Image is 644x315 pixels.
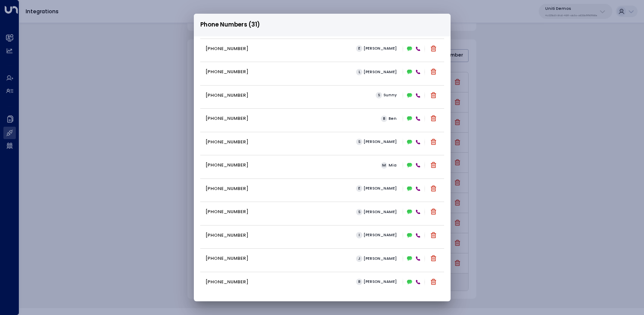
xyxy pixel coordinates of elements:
div: VOICE (Active) [415,45,421,52]
span: [PERSON_NAME] [364,140,397,144]
span: [PERSON_NAME] [364,233,397,237]
div: SMS (Active) [406,232,413,239]
span: R [356,279,362,285]
p: [PHONE_NUMBER] [205,232,249,239]
span: Ben [389,116,397,121]
div: SMS (Active) [406,139,413,146]
p: [PHONE_NUMBER] [205,115,249,122]
button: Delete phone number [428,230,439,241]
div: VOICE (Active) [415,232,421,239]
button: Delete phone number [428,253,439,264]
div: SMS (Active) [406,255,413,262]
span: J [356,256,362,262]
span: S [356,209,362,215]
button: Delete phone number [428,67,439,77]
div: VOICE (Active) [415,255,421,262]
span: I [356,232,362,238]
button: Delete phone number [428,207,439,217]
div: VOICE (Active) [415,92,421,99]
div: SMS (Active) [406,185,413,192]
span: S [356,139,362,145]
div: SMS (Active) [406,115,413,122]
button: Delete phone number [428,43,439,54]
div: SMS (Active) [406,68,413,75]
span: E [356,45,362,52]
div: SMS (Active) [406,208,413,215]
div: SMS (Active) [406,279,413,285]
p: [PHONE_NUMBER] [205,68,249,75]
p: [PHONE_NUMBER] [205,255,249,262]
span: [PERSON_NAME] [364,46,397,51]
button: I[PERSON_NAME] [353,231,399,240]
p: [PHONE_NUMBER] [205,139,249,146]
div: VOICE (Active) [415,162,421,169]
button: Delete phone number [428,90,439,101]
p: [PHONE_NUMBER] [205,45,249,52]
button: Delete phone number [428,276,439,287]
span: B [381,116,387,122]
span: [PERSON_NAME] [364,186,397,190]
div: VOICE (Active) [415,185,421,192]
div: VOICE (Active) [415,139,421,146]
span: L [356,69,362,75]
p: [PHONE_NUMBER] [205,162,249,169]
p: [PHONE_NUMBER] [205,92,249,99]
button: BBen [378,114,399,123]
span: [PERSON_NAME] [364,256,397,261]
button: S[PERSON_NAME] [353,137,399,146]
div: VOICE (Active) [415,208,421,215]
button: MMia [378,161,399,170]
p: [PHONE_NUMBER] [205,279,249,285]
span: M [381,162,387,169]
span: Sunny [383,93,397,97]
button: E[PERSON_NAME] [353,184,399,193]
button: Delete phone number [428,137,439,147]
button: R[PERSON_NAME] [353,277,399,286]
span: [PERSON_NAME] [364,279,397,284]
span: [PERSON_NAME] [364,210,397,214]
p: [PHONE_NUMBER] [205,185,249,192]
button: J[PERSON_NAME] [353,254,399,263]
div: SMS (Active) [406,45,413,52]
span: S [376,92,382,98]
button: L[PERSON_NAME] [353,68,399,77]
button: S[PERSON_NAME] [353,208,399,217]
button: SSunny [373,91,399,100]
span: [PERSON_NAME] [364,70,397,74]
div: VOICE (Active) [415,279,421,285]
span: Phone Numbers (31) [200,20,260,30]
button: E[PERSON_NAME] [353,44,399,53]
div: SMS (Active) [406,92,413,99]
div: SMS (Active) [406,162,413,169]
div: VOICE (Active) [415,115,421,122]
div: VOICE (Active) [415,68,421,75]
p: [PHONE_NUMBER] [205,208,249,215]
button: Delete phone number [428,160,439,171]
button: Delete phone number [428,183,439,194]
span: E [356,185,362,192]
button: Delete phone number [428,113,439,124]
span: Mia [389,163,397,167]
